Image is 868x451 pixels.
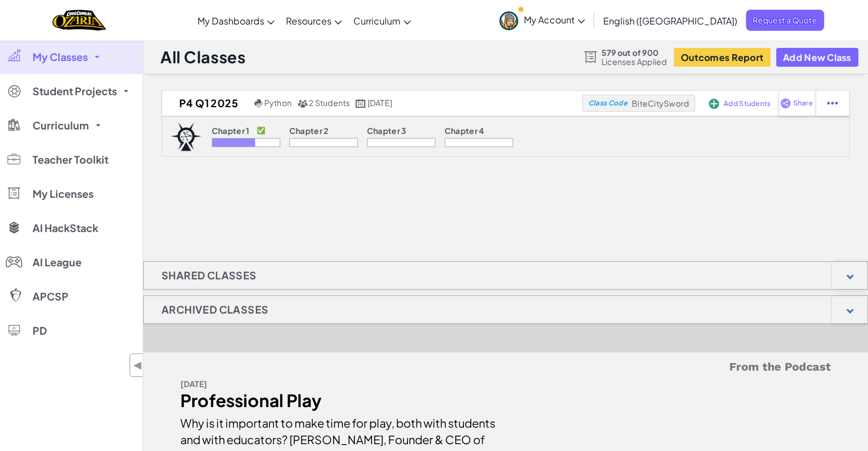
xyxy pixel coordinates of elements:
[171,123,201,151] img: logo
[197,15,264,27] span: My Dashboards
[709,99,719,109] img: IconAddStudents.svg
[297,99,308,108] img: MultipleUsers.png
[603,15,737,27] span: English ([GEOGRAPHIC_DATA])
[524,14,585,26] span: My Account
[724,100,770,107] span: Add Students
[180,358,831,376] h5: From the Podcast
[53,9,106,32] a: Ozaria by CodeCombat logo
[588,100,627,107] span: Class Code
[827,98,838,108] img: IconStudentEllipsis.svg
[144,295,286,324] h1: Archived Classes
[264,97,292,108] span: Python
[353,15,401,27] span: Curriculum
[33,223,98,233] span: AI HackStack
[356,99,366,108] img: calendar.svg
[597,5,743,36] a: English ([GEOGRAPHIC_DATA])
[793,100,813,107] span: Share
[499,11,518,30] img: avatar
[746,10,824,31] a: Request a Quote
[776,48,858,67] button: Add New Class
[162,95,582,112] a: P4 Q1 2025 Python 2 Students [DATE]
[601,48,667,57] span: 579 out of 900
[160,46,245,68] h1: All Classes
[192,5,280,36] a: My Dashboards
[33,86,117,96] span: Student Projects
[632,98,689,108] span: BiteCitySword
[494,2,591,38] a: My Account
[289,126,329,135] p: Chapter 2
[33,52,88,62] span: My Classes
[257,126,265,135] p: ✅
[367,126,407,135] p: Chapter 3
[133,357,143,373] span: ◀
[780,98,791,108] img: IconShare_Purple.svg
[33,257,82,267] span: AI League
[368,97,392,108] span: [DATE]
[348,5,417,36] a: Curriculum
[33,189,94,199] span: My Licenses
[286,15,332,27] span: Resources
[33,120,89,131] span: Curriculum
[162,95,252,112] h2: P4 Q1 2025
[180,392,497,409] div: Professional Play
[280,5,348,36] a: Resources
[180,376,497,392] div: [DATE]
[53,9,106,32] img: Home
[445,126,485,135] p: Chapter 4
[212,126,250,135] p: Chapter 1
[144,261,274,290] h1: Shared Classes
[601,57,667,66] span: Licenses Applied
[309,97,350,108] span: 2 Students
[255,99,263,108] img: python.png
[674,48,770,67] button: Outcomes Report
[33,155,108,165] span: Teacher Toolkit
